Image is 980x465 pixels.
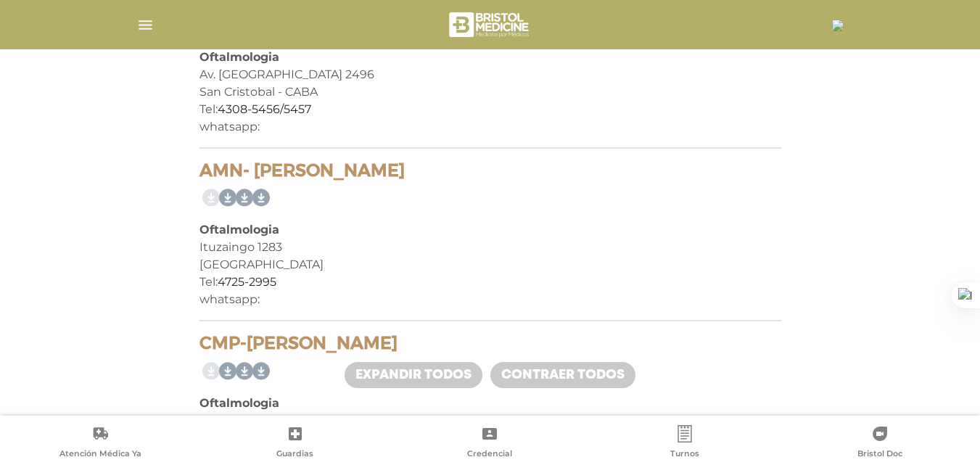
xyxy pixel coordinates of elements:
div: Tel: [199,101,781,118]
a: 4725-2995 [218,275,276,289]
span: Guardias [276,448,313,461]
div: Ituzaingo 1283 [199,239,781,256]
div: 11 De September 0455 [199,412,781,429]
div: Tel: [199,273,781,291]
a: 4308-5456/5457 [218,102,311,116]
a: Bristol Doc [782,425,977,462]
span: Atención Médica Ya [59,448,141,461]
h4: AMN- [PERSON_NAME] [199,160,781,181]
a: Credencial [392,425,588,462]
a: Guardias [198,425,393,462]
h4: CMP-[PERSON_NAME] [199,333,781,354]
a: Contraer todos [490,362,635,388]
b: Oftalmologia [199,396,279,410]
a: Turnos [588,425,783,462]
span: Turnos [670,448,699,461]
div: whatsapp: [199,291,781,308]
img: Cober_menu-lines-white.svg [136,16,155,34]
div: Av. [GEOGRAPHIC_DATA] 2496 [199,66,781,83]
span: Bristol Doc [857,448,902,461]
b: Oftalmologia [199,223,279,236]
div: whatsapp: [199,118,781,136]
a: Expandir todos [345,362,482,388]
div: San Cristobal - CABA [199,83,781,101]
a: Atención Médica Ya [3,425,198,462]
b: Oftalmologia [199,50,279,64]
div: [GEOGRAPHIC_DATA] [199,256,781,273]
img: 39300 [832,20,844,31]
span: Credencial [467,448,512,461]
img: bristol-medicine-blanco.png [447,7,533,42]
